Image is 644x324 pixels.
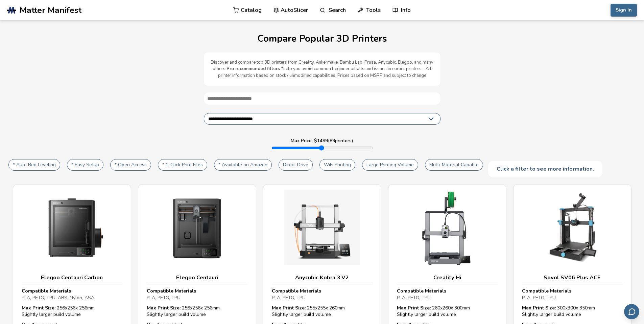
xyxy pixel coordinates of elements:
[397,305,498,318] div: 260 x 260 x 300 mm Slightly larger build volume
[397,295,431,301] span: PLA, PETG, TPU
[22,295,94,301] span: PLA, PETG, TPU, ABS, Nylon, ASA
[22,274,122,281] h3: Elegoo Centauri Carbon
[22,288,71,294] strong: Compatible Materials
[147,288,196,294] strong: Compatible Materials
[22,305,55,311] strong: Max Print Size:
[147,305,181,311] strong: Max Print Size:
[272,305,373,318] div: 255 x 255 x 260 mm Slightly larger build volume
[110,159,151,171] button: * Open Access
[7,34,637,44] h1: Compare Popular 3D Printers
[425,159,483,171] button: Multi-Material Capable
[522,305,556,311] strong: Max Print Size:
[522,295,556,301] span: PLA, PETG, TPU
[272,288,321,294] strong: Compatible Materials
[147,295,181,301] span: PLA, PETG, TPU
[319,159,355,171] button: WiFi Printing
[522,288,571,294] strong: Compatible Materials
[158,159,207,171] button: * 1-Click Print Files
[362,159,418,171] button: Large Printing Volume
[8,159,60,171] button: * Auto Bed Leveling
[272,295,306,301] span: PLA, PETG, TPU
[291,138,353,144] label: Max Price: $ 1499 ( 89 printers)
[272,274,373,281] h3: Anycubic Kobra 3 V2
[272,305,306,311] strong: Max Print Size:
[397,274,498,281] h3: Creality Hi
[214,159,272,171] button: * Available on Amazon
[22,305,122,318] div: 256 x 256 x 256 mm Slightly larger build volume
[522,305,623,318] div: 300 x 300 x 350 mm Slightly larger build volume
[611,4,637,17] button: Sign In
[147,274,247,281] h3: Elegoo Centauri
[147,305,247,318] div: 256 x 256 x 256 mm Slightly larger build volume
[67,159,103,171] button: * Easy Setup
[522,274,623,281] h3: Sovol SV06 Plus ACE
[397,288,446,294] strong: Compatible Materials
[488,161,602,177] div: Click a filter to see more information.
[211,59,434,79] p: Discover and compare top 3D printers from Creality, Ankermake, Bambu Lab, Prusa, Anycubic, Elegoo...
[397,305,431,311] strong: Max Print Size:
[279,159,313,171] button: Direct Drive
[624,304,639,319] button: Send feedback via email
[20,5,81,15] span: Matter Manifest
[226,66,283,72] b: Pro recommended filters *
